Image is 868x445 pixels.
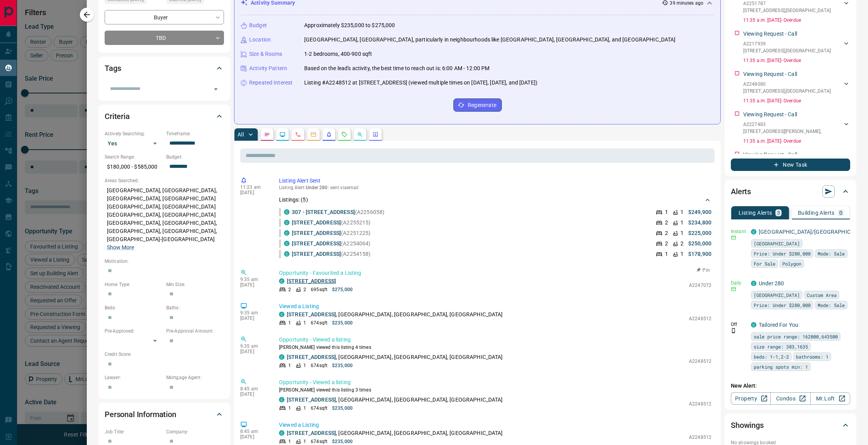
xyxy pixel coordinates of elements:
[292,251,341,257] a: [STREET_ADDRESS]
[105,258,224,265] p: Motivation:
[288,362,291,369] p: 1
[372,131,379,138] svg: Agent Actions
[311,319,327,326] p: 674 sqft
[288,405,291,412] p: 1
[105,10,224,24] div: Buyer
[754,333,838,340] span: sale price range: 162000,643500
[332,405,353,412] p: $235,000
[743,119,850,136] div: A2227483[STREET_ADDRESS][PERSON_NAME],
[743,17,850,24] p: 11:35 a.m. [DATE] - Overdue
[238,132,244,137] p: All
[731,182,850,201] div: Alerts
[751,322,756,328] div: condos.ca
[743,151,797,159] p: Viewing Request - Call
[754,301,811,309] span: Price: Under $280,000
[743,47,831,54] p: [STREET_ADDRESS] , [GEOGRAPHIC_DATA]
[240,349,267,354] p: [DATE]
[739,210,772,216] p: Listing Alerts
[754,260,775,267] span: For Sale
[105,177,224,184] p: Areas Searched:
[751,281,756,286] div: condos.ca
[240,434,267,440] p: [DATE]
[240,185,267,190] p: 11:23 am
[249,21,267,29] p: Budget
[688,240,711,248] p: $250,000
[731,286,736,292] svg: Email
[105,304,162,311] p: Beds:
[304,21,395,29] p: Approximately $235,000 to $275,000
[680,219,684,227] p: 1
[807,291,837,299] span: Custom Area
[249,36,271,44] p: Location
[818,250,845,257] span: Mode: Sale
[303,319,306,326] p: 1
[689,400,711,407] p: A2248512
[240,386,267,392] p: 8:45 am
[240,282,267,288] p: [DATE]
[105,137,162,150] div: Yes
[306,185,328,190] span: Under 280
[743,79,850,96] div: A2248080[STREET_ADDRESS],[GEOGRAPHIC_DATA]
[665,240,668,248] p: 2
[304,36,675,44] p: [GEOGRAPHIC_DATA], [GEOGRAPHIC_DATA], particularly in neighbourhoods like [GEOGRAPHIC_DATA], [GEO...
[279,177,711,185] p: Listing Alert Sent
[310,131,317,138] svg: Emails
[287,354,336,360] a: [STREET_ADDRESS]
[284,220,289,225] div: condos.ca
[743,40,831,47] p: A2217939
[240,277,267,282] p: 9:35 am
[240,343,267,349] p: 9:35 am
[689,434,711,441] p: A2248512
[332,438,353,445] p: $235,000
[743,30,797,38] p: Viewing Request - Call
[105,405,224,424] div: Personal Information
[689,282,711,289] p: A2247072
[680,208,684,216] p: 1
[240,310,267,316] p: 9:35 am
[731,328,736,333] svg: Push Notification Only
[798,210,835,216] p: Building Alerts
[754,291,800,299] span: [GEOGRAPHIC_DATA]
[688,229,711,237] p: $225,000
[665,229,668,237] p: 2
[105,408,176,421] h2: Personal Information
[680,229,684,237] p: 1
[689,315,711,322] p: A2248512
[287,396,503,404] p: , [GEOGRAPHIC_DATA], [GEOGRAPHIC_DATA], [GEOGRAPHIC_DATA]
[743,57,850,64] p: 11:35 a.m. [DATE] - Overdue
[287,278,336,284] a: [STREET_ADDRESS]
[295,131,301,138] svg: Calls
[105,328,162,335] p: Pre-Approved:
[304,64,489,72] p: Based on the lead's activity, the best time to reach out is: 6:00 AM - 12:00 PM
[166,374,224,381] p: Mortgage Agent:
[304,50,372,58] p: 1-2 bedrooms, 400-900 sqft
[287,430,336,436] a: [STREET_ADDRESS]
[759,322,798,328] a: Tailored For You
[166,130,224,137] p: Timeframe:
[731,235,736,240] svg: Email
[731,416,850,435] div: Showings
[105,110,130,122] h2: Criteria
[680,240,684,248] p: 2
[311,362,327,369] p: 674 sqft
[105,154,162,160] p: Search Range:
[688,208,711,216] p: $249,900
[284,209,289,215] div: condos.ca
[240,392,267,397] p: [DATE]
[279,278,284,284] div: condos.ca
[279,344,711,351] p: [PERSON_NAME] viewed this listing 4 times
[818,301,845,309] span: Mode: Sale
[279,421,711,429] p: Viewed a Listing
[665,250,668,258] p: 1
[287,397,336,403] a: [STREET_ADDRESS]
[731,159,850,171] button: New Task
[279,185,711,190] p: Listing Alert : - sent via email
[743,7,831,14] p: [STREET_ADDRESS] , [GEOGRAPHIC_DATA]
[292,229,370,237] p: (A2251225)
[839,210,842,216] p: 0
[810,392,850,405] a: Mr.Loft
[759,280,784,286] a: Under 280
[731,382,850,390] p: New Alert:
[743,39,850,56] div: A2217939[STREET_ADDRESS],[GEOGRAPHIC_DATA]
[754,240,800,247] span: [GEOGRAPHIC_DATA]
